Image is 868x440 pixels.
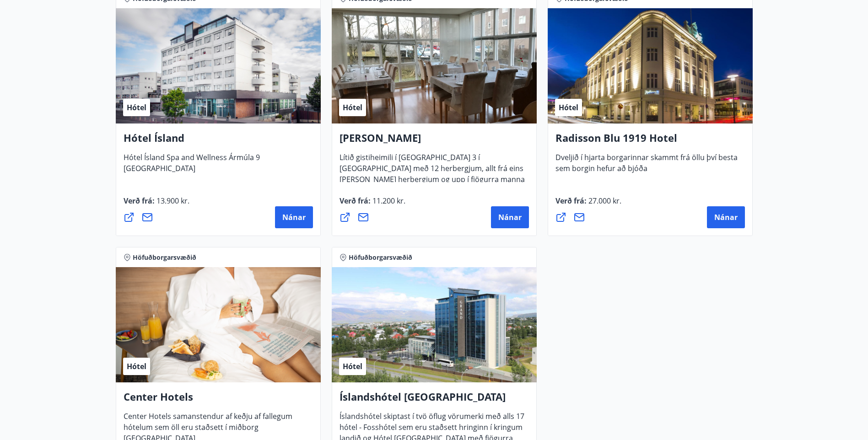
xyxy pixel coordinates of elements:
span: Nánar [282,212,306,222]
span: Hótel [127,102,146,113]
span: Hótel Ísland Spa and Wellness Ármúla 9 [GEOGRAPHIC_DATA] [124,152,260,181]
span: Nánar [498,212,522,222]
span: Nánar [714,212,738,222]
span: Verð frá : [340,196,405,213]
span: Lítið gistiheimili í [GEOGRAPHIC_DATA] 3 í [GEOGRAPHIC_DATA] með 12 herbergjum, allt frá eins [PE... [340,152,525,203]
span: Hótel [343,361,362,371]
h4: [PERSON_NAME] [340,131,529,152]
button: Nánar [707,206,745,228]
h4: Center Hotels [124,390,313,411]
span: Dveljið í hjarta borgarinnar skammt frá öllu því besta sem borgin hefur að bjóða [555,152,738,181]
span: Hótel [343,102,362,113]
span: 11.200 kr. [371,196,405,206]
h4: Íslandshótel [GEOGRAPHIC_DATA] [340,390,529,411]
span: Hótel [127,361,146,371]
span: Verð frá : [124,196,189,213]
h4: Hótel Ísland [124,131,313,152]
h4: Radisson Blu 1919 Hotel [555,131,745,152]
span: Verð frá : [555,196,621,213]
span: 13.900 kr. [155,196,189,206]
span: Höfuðborgarsvæðið [133,253,196,262]
button: Nánar [491,206,529,228]
button: Nánar [275,206,313,228]
span: Hótel [559,102,578,113]
span: Höfuðborgarsvæðið [349,253,412,262]
span: 27.000 kr. [587,196,621,206]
